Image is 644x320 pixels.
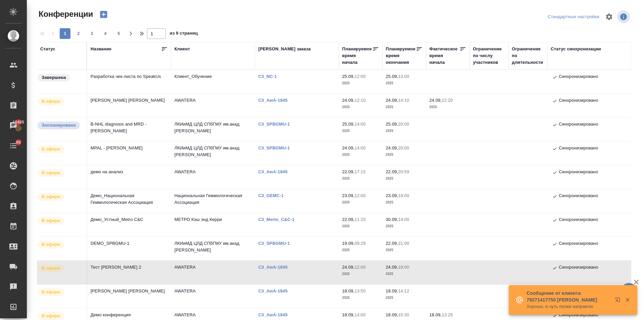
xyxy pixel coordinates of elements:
p: 11:20 [355,217,366,222]
p: Синхронизировано [559,312,598,320]
p: 12:10 [355,98,366,103]
button: 🙏 [621,283,637,300]
div: split button [546,12,601,22]
span: Конференции [37,9,93,19]
p: 12:20 [442,98,453,103]
td: Демо_Устный_Metro C&C [87,213,171,236]
p: 2025 [342,104,379,110]
td: [PERSON_NAME] [PERSON_NAME]. [87,284,171,308]
td: AWATERA [171,165,255,189]
div: Фактическое время начала [429,46,460,66]
p: 2025 [386,294,423,301]
a: C3_AwA-1845 [258,288,292,293]
p: 19.09, [342,241,355,246]
p: 30.09, [386,217,398,222]
p: 18:00 [398,265,409,270]
p: 14:00 [355,122,366,127]
a: C3_Merto_C&C-1 [258,217,300,222]
p: 2025 [342,199,379,206]
td: AWATERA [171,284,255,308]
a: C3_SPBGMU-1 [258,122,295,127]
span: 3 [87,30,97,37]
a: C3_SPBGMU-1 [258,241,295,246]
p: 24.09, [386,98,398,103]
div: Название [91,46,111,52]
a: C3_AwA-1845 [258,169,292,174]
p: Сообщение от клиента 79271417750 [PERSON_NAME] [527,290,610,303]
a: C3_AwA-1845 [258,312,292,317]
td: Демо_Национальная Геммологическая Ассоциация [87,189,171,213]
p: Хорошо, я чуть позже направлю [527,303,610,310]
p: 2025 [386,175,423,182]
td: DEMO_SPBGMU-1 [87,237,171,260]
div: Планируемое время начала [342,46,372,66]
p: 2025 [386,151,423,158]
p: 12:00 [355,193,366,198]
p: 2025 [342,175,379,182]
p: 22.09, [342,169,355,174]
span: из 9 страниц [170,29,198,39]
p: В эфире [42,217,60,224]
a: C3_NC-1 [258,74,282,79]
span: 15405 [9,119,28,126]
p: 14:00 [355,312,366,317]
button: Закрыть [621,297,634,303]
p: 14:00 [398,217,409,222]
button: 3 [87,28,97,39]
p: 2025 [386,104,423,110]
p: В эфире [42,98,60,105]
p: 2025 [386,80,423,87]
p: В эфире [42,170,60,176]
p: 24.09, [429,98,442,103]
button: Создать [96,9,112,20]
p: 22.09, [386,169,398,174]
div: Статус [40,46,55,52]
p: 22.09, [386,241,398,246]
p: Синхронизировано [559,216,598,224]
p: 2025 [386,199,423,206]
td: [PERSON_NAME] [PERSON_NAME] [87,94,171,117]
p: 2025 [342,80,379,87]
p: 12:00 [355,265,366,270]
p: 09:29 [355,241,366,246]
p: 2025 [342,247,379,254]
a: C3_AwA-1845 [258,98,292,103]
p: 2025 [386,128,423,134]
button: 4 [100,28,111,39]
p: 2025 [342,294,379,301]
td: ЛКИиМД ЦЛД СПбГМУ им.акад. [PERSON_NAME] [171,237,255,260]
p: 2025 [386,223,423,230]
a: C3_GEMC-1 [258,193,289,198]
p: Синхронизировано [559,192,598,200]
p: 12:00 [355,74,366,79]
td: AWATERA [171,261,255,284]
p: 2025 [342,151,379,158]
td: Клиент_Обучение [171,70,255,93]
p: Синхронизировано [559,73,598,81]
p: 18.09, [386,312,398,317]
p: 18.09, [429,312,442,317]
td: демо на анализ [87,165,171,189]
p: 14:10 [398,98,409,103]
td: AWATERA [171,94,255,117]
span: 4 [100,30,111,37]
p: C3_SPBGMU-1 [258,145,295,150]
p: 18:00 [398,193,409,198]
p: 13:00 [398,74,409,79]
p: Синхронизировано [559,97,598,105]
p: В эфире [42,265,60,272]
td: МЕТРО Кэш энд Керри [171,213,255,236]
p: 23.09, [342,193,355,198]
p: 25.09, [386,74,398,79]
span: Настроить таблицу [601,9,617,25]
p: 2025 [342,223,379,230]
p: Синхронизировано [559,264,598,272]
